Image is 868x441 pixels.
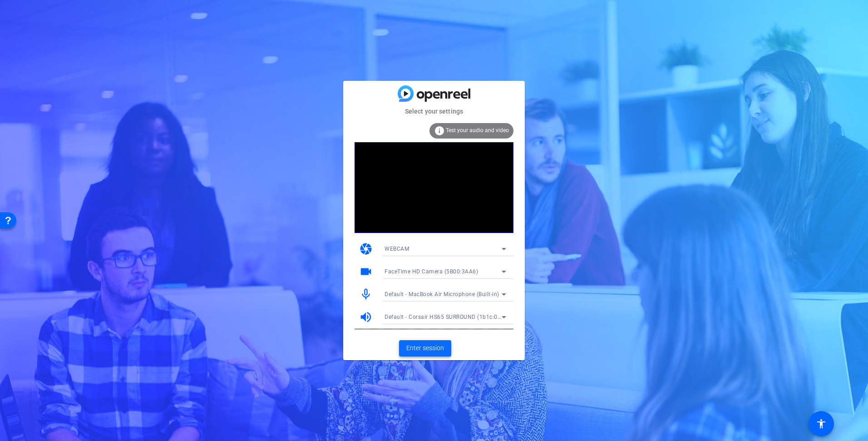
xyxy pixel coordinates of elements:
span: Enter session [406,343,444,353]
span: Test your audio and video [446,127,509,134]
mat-icon: volume_up [359,310,373,324]
mat-icon: accessibility [816,418,827,429]
span: WEBCAM [385,246,409,252]
span: FaceTime HD Camera (5B00:3AA6) [385,268,478,275]
mat-icon: info [434,125,445,136]
span: Default - Corsair HS65 SURROUND (1b1c:0a87) [385,313,510,320]
mat-icon: mic_none [359,287,373,301]
span: Default - MacBook Air Microphone (Built-in) [385,291,499,297]
mat-icon: videocam [359,265,373,278]
img: blue-gradient.svg [398,85,470,101]
mat-icon: camera [359,242,373,256]
button: Enter session [399,340,451,357]
mat-card-subtitle: Select your settings [343,106,525,116]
